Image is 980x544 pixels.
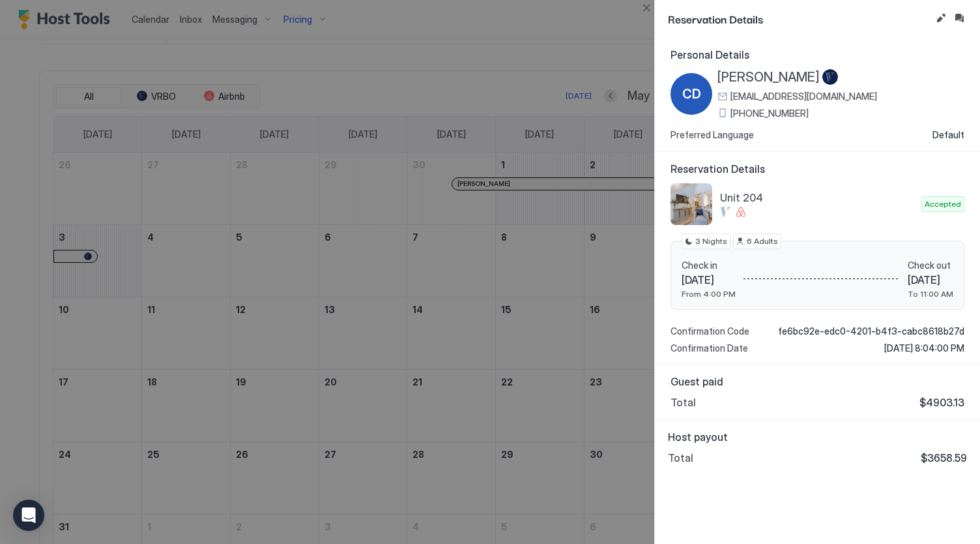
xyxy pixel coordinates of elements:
[908,260,953,271] span: Check out
[668,10,930,27] span: Reservation Details
[908,273,953,286] span: [DATE]
[884,342,964,354] span: [DATE] 8:04:00 PM
[730,91,877,102] span: [EMAIL_ADDRESS][DOMAIN_NAME]
[670,375,964,388] span: Guest paid
[670,396,696,409] span: Total
[682,273,736,286] span: [DATE]
[717,69,820,85] span: [PERSON_NAME]
[695,235,727,247] span: 3 Nights
[778,325,964,337] span: fe6bc92e-edc0-4201-b4f3-cabc8618b27d
[720,191,916,204] span: Unit 204
[682,289,736,299] span: From 4:00 PM
[670,183,712,225] div: listing image
[747,235,778,247] span: 6 Adults
[919,396,964,409] span: $4903.13
[932,129,964,141] span: Default
[670,342,748,354] span: Confirmation Date
[951,10,967,26] button: Inbox
[668,431,967,444] span: Host payout
[908,289,953,299] span: To 11:00 AM
[682,84,701,104] span: CD
[933,10,949,26] button: Edit reservation
[925,198,961,210] span: Accepted
[13,500,44,531] div: Open Intercom Messenger
[670,48,964,61] span: Personal Details
[670,325,749,337] span: Confirmation Code
[682,260,736,271] span: Check in
[921,451,967,464] span: $3658.59
[670,162,964,175] span: Reservation Details
[670,129,754,141] span: Preferred Language
[730,108,809,119] span: [PHONE_NUMBER]
[668,451,693,464] span: Total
